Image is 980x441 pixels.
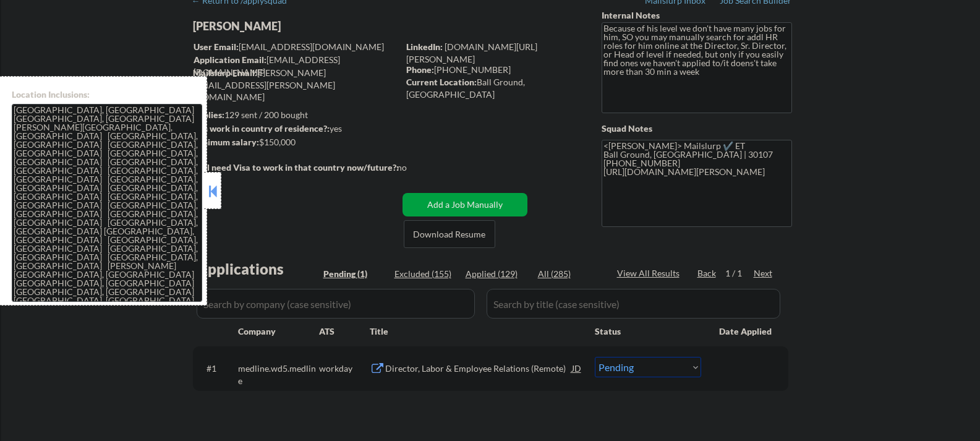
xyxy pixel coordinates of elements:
[725,267,754,280] div: 1 / 1
[571,357,583,379] div: JD
[487,289,780,319] input: Search by title (case sensitive)
[192,109,398,121] div: 129 sent / 200 bought
[602,122,792,135] div: Squad Notes
[538,268,600,280] div: All (285)
[319,325,370,338] div: ATS
[319,362,370,375] div: workday
[194,54,398,78] div: [EMAIL_ADDRESS][DOMAIN_NAME]
[194,41,239,52] strong: User Email:
[238,362,319,387] div: medline.wd5.medline
[197,262,319,276] div: Applications
[403,193,527,216] button: Add a Job Manually
[406,64,434,75] strong: Phone:
[466,268,527,280] div: Applied (129)
[406,41,537,64] a: [DOMAIN_NAME][URL][PERSON_NAME]
[406,77,477,87] strong: Current Location:
[617,267,683,280] div: View All Results
[406,76,581,100] div: Ball Ground, [GEOGRAPHIC_DATA]
[192,122,394,135] div: yes
[370,325,583,338] div: Title
[192,136,398,148] div: $150,000
[595,320,701,342] div: Status
[193,162,399,173] strong: Will need Visa to work in that country now/future?:
[385,362,572,375] div: Director, Labor & Employee Relations (Remote)
[404,220,495,248] button: Download Resume
[194,41,398,53] div: [EMAIL_ADDRESS][DOMAIN_NAME]
[194,54,266,65] strong: Application Email:
[193,19,447,34] div: [PERSON_NAME]
[192,137,259,147] strong: Minimum salary:
[193,67,398,103] div: [PERSON_NAME][EMAIL_ADDRESS][PERSON_NAME][DOMAIN_NAME]
[192,123,330,134] strong: Can work in country of residence?:
[193,67,257,78] strong: Mailslurp Email:
[394,268,456,280] div: Excluded (155)
[207,362,228,375] div: #1
[719,325,773,338] div: Date Applied
[697,267,717,280] div: Back
[323,268,385,280] div: Pending (1)
[397,161,432,174] div: no
[238,325,319,338] div: Company
[754,267,773,280] div: Next
[602,9,792,22] div: Internal Notes
[197,289,475,319] input: Search by company (case sensitive)
[406,41,443,52] strong: LinkedIn:
[12,88,202,101] div: Location Inclusions:
[406,64,581,76] div: [PHONE_NUMBER]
